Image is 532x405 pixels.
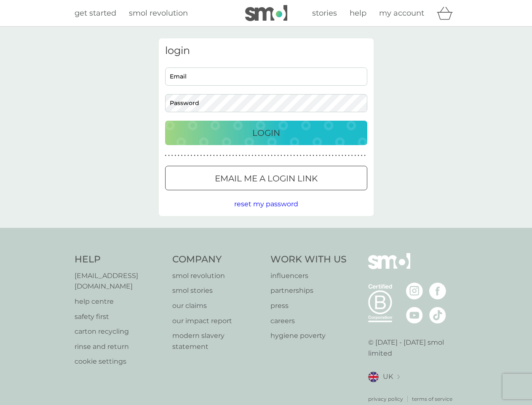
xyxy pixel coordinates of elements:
[322,154,324,158] p: ●
[270,285,347,296] p: partnerships
[245,154,247,158] p: ●
[312,7,337,19] a: stories
[270,270,347,281] a: influencers
[306,154,308,158] p: ●
[277,154,279,158] p: ●
[75,311,164,322] a: safety first
[210,154,211,158] p: ●
[200,154,202,158] p: ●
[310,154,311,158] p: ●
[326,154,327,158] p: ●
[258,154,260,158] p: ●
[172,270,262,281] p: smol revolution
[329,154,330,158] p: ●
[271,154,273,158] p: ●
[217,154,218,158] p: ●
[351,154,353,158] p: ●
[270,316,347,327] a: careers
[129,7,188,19] a: smol revolution
[312,8,337,18] span: stories
[335,154,337,158] p: ●
[165,154,167,158] p: ●
[165,166,367,190] button: Email me a login link
[319,154,321,158] p: ●
[281,154,282,158] p: ●
[172,330,262,352] a: modern slavery statement
[234,199,298,210] button: reset my password
[274,154,276,158] p: ●
[265,154,266,158] p: ●
[75,326,164,337] a: carton recycling
[300,154,302,158] p: ●
[75,253,164,266] h4: Help
[242,154,244,158] p: ●
[75,270,164,292] a: [EMAIL_ADDRESS][DOMAIN_NAME]
[379,7,424,19] a: my account
[207,154,209,158] p: ●
[172,316,262,327] a: our impact report
[406,307,423,324] img: visit the smol Youtube page
[223,154,225,158] p: ●
[316,154,318,158] p: ●
[358,154,359,158] p: ●
[284,154,286,158] p: ●
[75,7,116,19] a: get started
[235,154,237,158] p: ●
[75,8,116,18] span: get started
[203,154,205,158] p: ●
[368,337,458,359] p: © [DATE] - [DATE] smol limited
[297,154,298,158] p: ●
[268,154,270,158] p: ●
[234,200,298,208] span: reset my password
[181,154,183,158] p: ●
[165,45,367,57] h3: login
[364,154,366,158] p: ●
[215,172,318,185] p: Email me a login link
[368,372,379,382] img: UK flag
[345,154,347,158] p: ●
[75,296,164,307] a: help centre
[397,375,400,379] img: select a new location
[165,121,367,145] button: Login
[354,154,356,158] p: ●
[191,154,192,158] p: ●
[172,253,262,266] h4: Company
[348,154,350,158] p: ●
[383,371,393,382] span: UK
[379,8,424,18] span: my account
[239,154,241,158] p: ●
[368,395,403,403] a: privacy policy
[213,154,215,158] p: ●
[229,154,231,158] p: ●
[172,285,262,296] a: smol stories
[255,154,257,158] p: ●
[172,300,262,311] a: our claims
[429,307,446,324] img: visit the smol Tiktok page
[350,8,366,18] span: help
[412,395,452,403] a: terms of service
[338,154,340,158] p: ●
[174,154,176,158] p: ●
[75,356,164,367] a: cookie settings
[194,154,195,158] p: ●
[168,154,170,158] p: ●
[361,154,363,158] p: ●
[270,300,347,311] p: press
[406,283,423,300] img: visit the smol Instagram page
[75,341,164,352] a: rinse and return
[252,126,280,140] p: Login
[187,154,189,158] p: ●
[226,154,227,158] p: ●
